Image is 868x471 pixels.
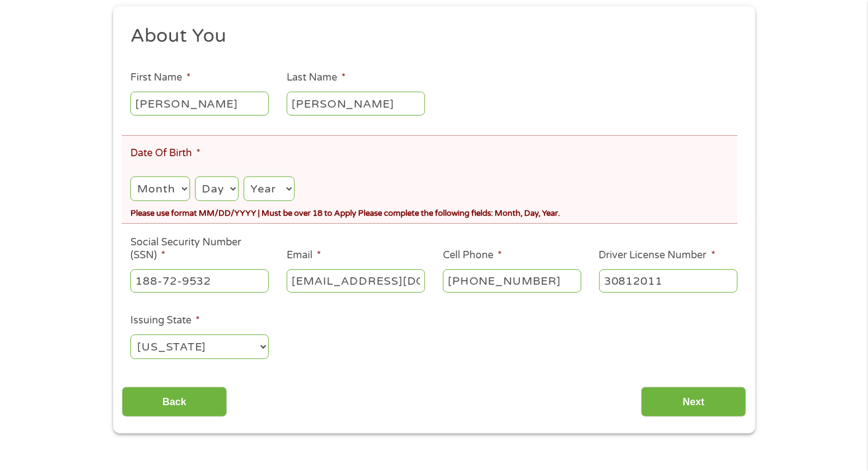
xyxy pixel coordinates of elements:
label: Driver License Number [599,249,715,262]
label: Cell Phone [443,249,502,262]
input: Back [122,387,227,417]
h2: About You [130,24,728,49]
input: john@gmail.com [287,269,425,293]
input: Smith [287,92,425,115]
label: Last Name [287,71,346,84]
label: Email [287,249,321,262]
input: John [130,92,269,115]
label: Date Of Birth [130,147,201,160]
input: (541) 754-3010 [443,269,581,293]
label: Social Security Number (SSN) [130,236,269,262]
input: 078-05-1120 [130,269,269,293]
label: Issuing State [130,314,200,327]
label: First Name [130,71,191,84]
div: Please use format MM/DD/YYYY | Must be over 18 to Apply Please complete the following fields: Mon... [130,204,737,220]
input: Next [641,387,746,417]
